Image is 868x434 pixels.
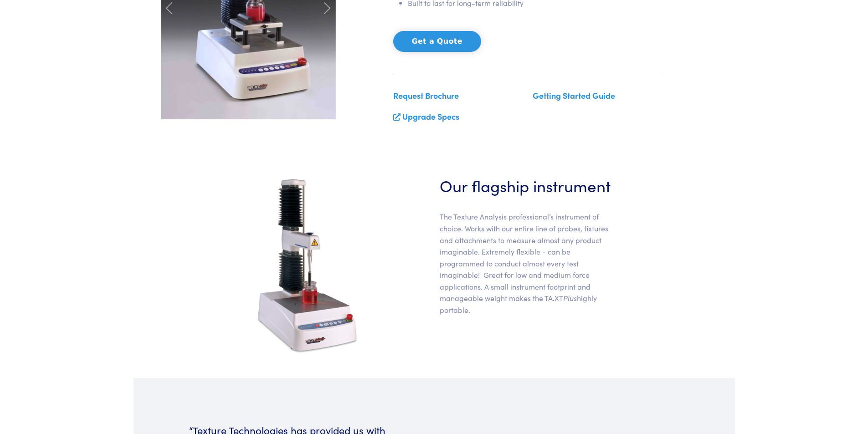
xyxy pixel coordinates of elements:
[440,211,615,316] p: The Texture Analysis professional’s instrument of choice. Works with our entire line of probes, f...
[533,90,615,101] a: Getting Started Guide
[393,31,481,52] button: Get a Quote
[440,174,615,196] h3: Our flagship instrument
[402,111,459,122] a: Upgrade Specs
[563,293,577,303] span: Plus
[393,90,459,101] a: Request Brochure
[254,174,361,356] img: ta-xt-plus-cutout.jpg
